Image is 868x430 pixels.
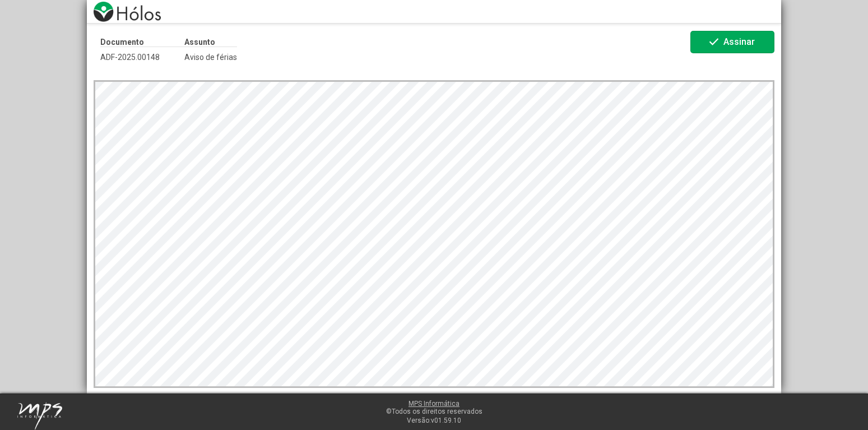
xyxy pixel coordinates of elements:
img: logo-holos.png [94,2,161,22]
a: MPS Informática [409,400,459,408]
span: Assinar [723,36,755,47]
mat-icon: check [707,35,721,49]
p: Assunto [184,38,237,47]
span: Versão:v01.59.10 [407,417,461,424]
button: Assinar [690,31,774,53]
p: Documento [100,38,184,47]
span: Aviso de férias [184,53,237,62]
span: ADF-2025.00148 [100,53,184,62]
span: ©Todos os direitos reservados [386,408,482,415]
img: mps-image-cropped.png [17,402,62,430]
